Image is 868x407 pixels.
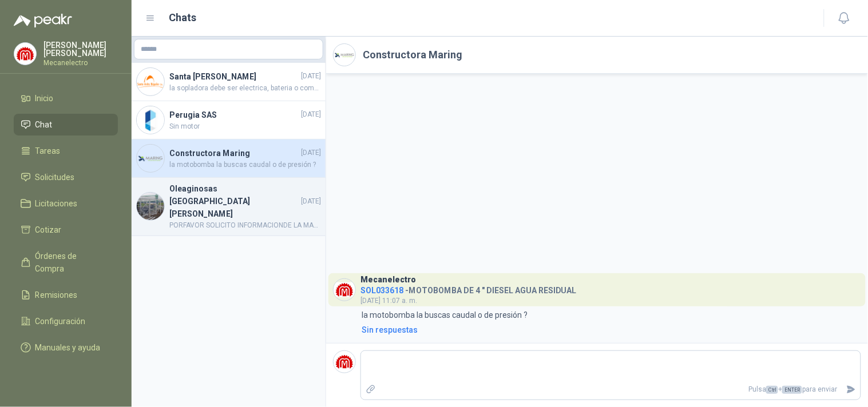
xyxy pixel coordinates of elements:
[132,63,326,101] a: Company LogoSanta [PERSON_NAME][DATE]la sopladora debe ser electrica, bateria o combustion ?
[360,286,403,295] span: SOL033618
[14,193,118,214] a: Licitaciones
[14,245,118,280] a: Órdenes de Compra
[35,289,78,301] span: Remisiones
[137,193,164,220] img: Company Logo
[169,182,299,220] h4: Oleaginosas [GEOGRAPHIC_DATA][PERSON_NAME]
[334,279,355,301] img: Company Logo
[43,41,118,57] p: [PERSON_NAME] [PERSON_NAME]
[137,106,164,134] img: Company Logo
[169,147,299,159] h4: Constructora Maring
[35,92,54,105] span: Inicio
[359,324,861,336] a: Sin respuestas
[362,309,528,321] p: la motobomba la buscas caudal o de presión ?
[14,219,118,241] a: Cotizar
[169,83,321,94] span: la sopladora debe ser electrica, bateria o combustion ?
[132,139,326,178] a: Company LogoConstructora Maring[DATE]la motobomba la buscas caudal o de presión ?
[169,159,321,170] span: la motobomba la buscas caudal o de presión ?
[35,145,61,157] span: Tareas
[14,337,118,358] a: Manuales y ayuda
[360,277,416,283] h3: Mecanelectro
[334,44,355,66] img: Company Logo
[360,297,417,305] span: [DATE] 11:07 a. m.
[14,166,118,188] a: Solicitudes
[14,43,36,65] img: Company Logo
[360,283,577,294] h4: - MOTOBOMBA DE 4 " DIESEL AGUA RESIDUAL
[35,171,75,183] span: Solicitudes
[169,121,321,132] span: Sin motor
[362,324,418,336] div: Sin respuestas
[43,59,118,66] p: Mecanelectro
[137,68,164,95] img: Company Logo
[169,10,197,26] h1: Chats
[14,140,118,162] a: Tareas
[842,380,861,400] button: Enviar
[169,70,299,83] h4: Santa [PERSON_NAME]
[766,386,778,394] span: Ctrl
[35,118,53,131] span: Chat
[361,380,381,400] label: Adjuntar archivos
[301,147,321,158] span: [DATE]
[301,109,321,120] span: [DATE]
[381,380,842,400] p: Pulsa + para enviar
[334,351,355,373] img: Company Logo
[14,284,118,306] a: Remisiones
[169,220,321,231] span: PORFAVOR SOLICITO INFORMACIONDE LA MAQUINA QUE MARCA Y REFERENCIA ES
[35,250,107,275] span: Órdenes de Compra
[132,101,326,139] a: Company LogoPerugia SAS[DATE]Sin motor
[14,310,118,332] a: Configuración
[14,87,118,109] a: Inicio
[363,47,462,63] h2: Constructora Maring
[301,71,321,82] span: [DATE]
[35,341,101,354] span: Manuales y ayuda
[14,114,118,135] a: Chat
[301,196,321,207] span: [DATE]
[169,109,299,121] h4: Perugia SAS
[132,178,326,236] a: Company LogoOleaginosas [GEOGRAPHIC_DATA][PERSON_NAME][DATE]PORFAVOR SOLICITO INFORMACIONDE LA MA...
[35,197,78,210] span: Licitaciones
[14,14,72,27] img: Logo peakr
[782,386,802,394] span: ENTER
[137,145,164,172] img: Company Logo
[35,224,62,236] span: Cotizar
[35,315,86,328] span: Configuración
